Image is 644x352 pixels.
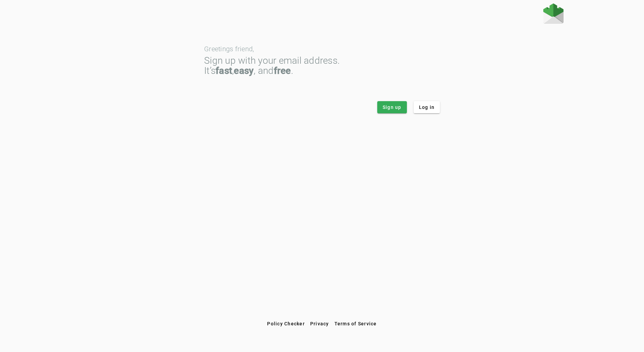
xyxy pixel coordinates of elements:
img: Fraudmarc Logo [543,3,563,24]
span: Terms of Service [334,321,377,326]
span: Log in [419,104,435,111]
div: Greetings friend, [204,46,440,52]
div: Sign up with your email address. It’s , , and . [204,56,440,76]
span: Privacy [310,321,329,326]
button: Privacy [308,318,332,330]
strong: free [274,65,291,76]
strong: fast [216,65,232,76]
button: Sign up [377,101,407,113]
button: Policy Checker [264,318,308,330]
span: Policy Checker [267,321,305,326]
button: Terms of Service [332,318,380,330]
button: Log in [414,101,440,113]
span: Sign up [383,104,401,111]
strong: easy [234,65,254,76]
